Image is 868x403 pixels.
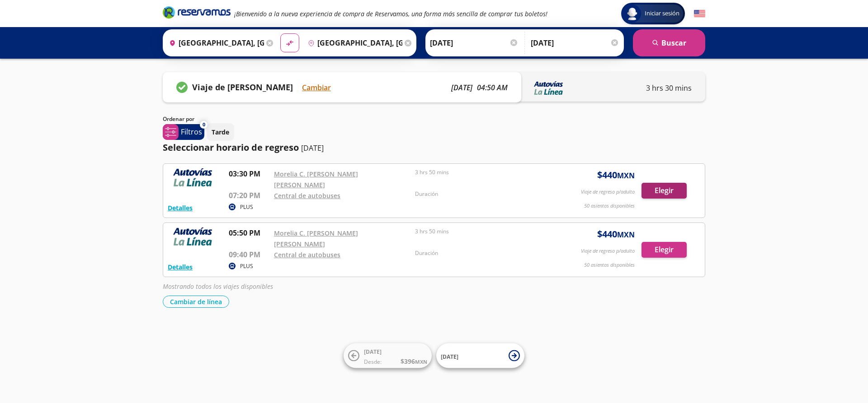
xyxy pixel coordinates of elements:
em: ¡Bienvenido a la nueva experiencia de compra de Reservamos, una forma más sencilla de comprar tus... [234,9,547,18]
p: 04:50 AM [477,82,508,93]
p: PLUS [240,262,253,270]
button: Detalles [168,203,193,213]
p: Duración [415,249,552,257]
p: 05:50 PM [229,227,269,238]
small: MXN [617,171,635,181]
button: Buscar [633,29,705,56]
small: MXN [415,358,427,365]
a: Morelia C. [PERSON_NAME] [PERSON_NAME] [274,229,358,248]
i: Brand Logo [163,5,231,19]
input: Opcional [531,32,619,54]
input: Buscar Origen [165,32,264,54]
small: MXN [617,230,635,240]
button: Cambiar [302,82,331,93]
button: [DATE] [436,343,524,368]
p: 3 hrs 50 mins [415,227,552,236]
span: Iniciar sesión [641,9,683,18]
a: Brand Logo [163,5,231,22]
p: 3 hrs 50 mins [415,168,552,176]
p: 50 asientos disponibles [584,261,635,269]
p: Viaje de [PERSON_NAME] [192,81,293,93]
p: Viaje de regreso p/adulto [581,188,635,196]
span: [DATE] [364,348,382,356]
p: [DATE] [451,82,472,93]
button: Cambiar de línea [163,296,229,308]
button: English [694,8,705,19]
a: Central de autobuses [274,191,340,200]
p: Duración [415,190,552,198]
img: LINENAME [530,81,566,95]
p: 3 hrs 30 mins [646,83,692,93]
em: Mostrando todos los viajes disponibles [163,282,273,291]
p: 03:30 PM [229,168,269,179]
img: RESERVAMOS [168,168,217,186]
button: Elegir [642,242,687,258]
span: 0 [203,121,205,129]
span: [DATE] [441,352,458,360]
span: $ 396 [401,357,427,366]
p: Tarde [212,127,229,137]
button: Elegir [642,183,687,199]
img: RESERVAMOS [168,227,217,246]
a: Central de autobuses [274,250,340,259]
button: Detalles [168,262,193,272]
p: PLUS [240,203,253,211]
p: Ordenar por [163,115,194,123]
span: $ 440 [597,168,635,182]
span: $ 440 [597,227,635,241]
p: Seleccionar horario de regreso [163,141,299,154]
button: Tarde [207,123,234,141]
a: Morelia C. [PERSON_NAME] [PERSON_NAME] [274,170,358,189]
input: Elegir Fecha [430,32,519,54]
p: 09:40 PM [229,249,269,260]
p: Filtros [181,126,202,137]
button: 0Filtros [163,124,204,140]
p: 07:20 PM [229,190,269,201]
button: [DATE]Desde:$396MXN [344,343,432,368]
input: Buscar Destino [304,32,403,54]
p: [DATE] [301,143,324,153]
span: Desde: [364,358,382,366]
p: 50 asientos disponibles [584,202,635,210]
p: Viaje de regreso p/adulto [581,247,635,255]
